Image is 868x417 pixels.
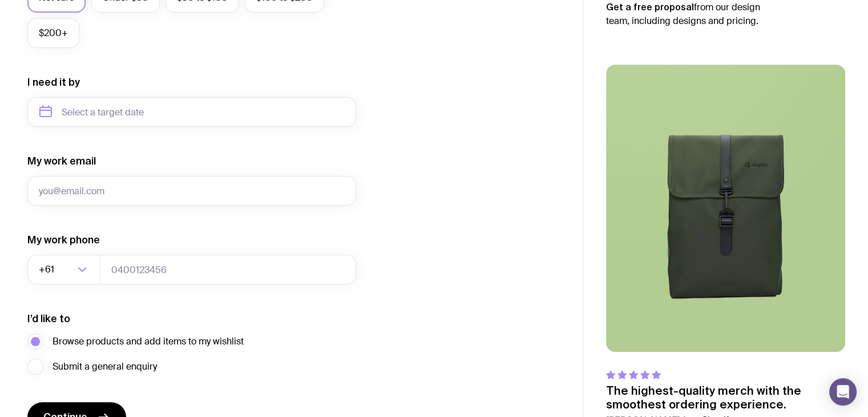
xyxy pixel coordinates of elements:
[56,255,74,284] input: Search for option
[100,255,356,284] input: 0400123456
[39,255,56,284] span: +61
[27,233,100,247] label: My work phone
[27,312,70,326] label: I’d like to
[606,2,694,12] strong: Get a free proposal
[27,255,100,284] div: Search for option
[27,75,80,89] label: I need it by
[27,176,356,206] input: you@email.com
[27,154,96,168] label: My work email
[27,18,79,48] label: $200+
[53,335,244,348] span: Browse products and add items to my wishlist
[606,384,845,411] p: The highest-quality merch with the smoothest ordering experience.
[53,360,157,374] span: Submit a general enquiry
[829,378,857,406] div: Open Intercom Messenger
[27,97,356,127] input: Select a target date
